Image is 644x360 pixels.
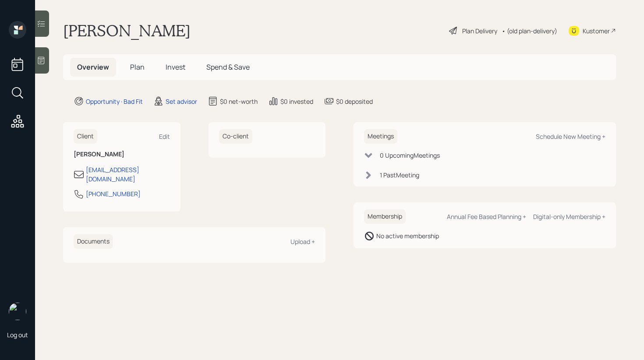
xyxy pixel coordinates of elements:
div: Digital-only Membership + [533,212,605,221]
div: Log out [7,331,28,339]
div: [EMAIL_ADDRESS][DOMAIN_NAME] [86,165,170,184]
div: Set advisor [166,97,197,106]
div: • (old plan-delivery) [502,26,557,35]
div: 0 Upcoming Meeting s [380,151,440,160]
div: $0 net-worth [220,97,258,106]
div: $0 deposited [336,97,373,106]
div: [PHONE_NUMBER] [86,189,141,198]
h6: Documents [74,234,113,249]
span: Overview [77,62,109,72]
span: Invest [166,62,185,72]
h6: [PERSON_NAME] [74,151,170,158]
span: Spend & Save [206,62,250,72]
div: Plan Delivery [462,26,497,35]
h1: [PERSON_NAME] [63,21,191,40]
div: Edit [159,132,170,141]
h6: Meetings [364,129,397,144]
div: Schedule New Meeting + [536,132,605,141]
div: $0 invested [280,97,313,106]
div: Upload + [290,237,315,246]
div: 1 Past Meeting [380,170,419,180]
h6: Membership [364,209,406,224]
h6: Co-client [219,129,252,144]
div: Kustomer [583,26,610,35]
div: Opportunity · Bad Fit [86,97,143,106]
img: retirable_logo.png [9,303,26,320]
div: Annual Fee Based Planning + [447,212,526,221]
span: Plan [130,62,145,72]
div: No active membership [376,231,439,240]
h6: Client [74,129,97,144]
